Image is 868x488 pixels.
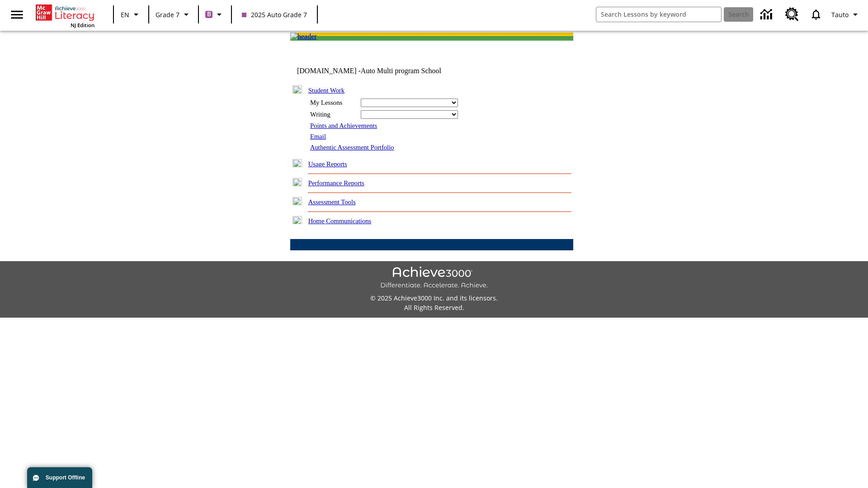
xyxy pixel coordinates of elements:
[310,133,326,140] a: Email
[152,6,195,23] button: Grade: Grade 7, Select a grade
[207,9,211,20] span: B
[292,197,302,205] img: plus.gif
[292,178,302,186] img: plus.gif
[831,10,849,19] span: Tauto
[361,67,441,75] nobr: Auto Multi program School
[292,216,302,224] img: plus.gif
[596,7,721,22] input: search field
[804,3,828,26] a: Notifications
[755,2,780,27] a: Data Center
[46,474,85,481] span: Support Offline
[308,198,356,206] a: Assessment Tools
[297,67,463,75] td: [DOMAIN_NAME] -
[308,179,364,187] a: Performance Reports
[308,217,372,225] a: Home Communications
[780,2,804,27] a: Resource Center, Will open in new tab
[36,3,94,28] div: Home
[292,159,302,167] img: plus.gif
[292,85,302,94] img: minus.gif
[310,99,355,107] div: My Lessons
[308,160,347,168] a: Usage Reports
[828,6,864,23] button: Profile/Settings
[121,10,129,19] span: EN
[310,122,377,129] a: Points and Achievements
[117,6,146,23] button: Language: EN, Select a language
[71,22,94,28] span: NJ Edition
[27,467,92,488] button: Support Offline
[380,267,488,290] img: Achieve3000 Differentiate Accelerate Achieve
[4,1,30,28] button: Open side menu
[156,10,179,19] span: Grade 7
[202,6,228,23] button: Boost Class color is purple. Change class color
[310,144,394,151] a: Authentic Assessment Portfolio
[308,87,344,94] a: Student Work
[310,111,355,118] div: Writing
[242,10,307,19] span: 2025 Auto Grade 7
[290,33,317,41] img: header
